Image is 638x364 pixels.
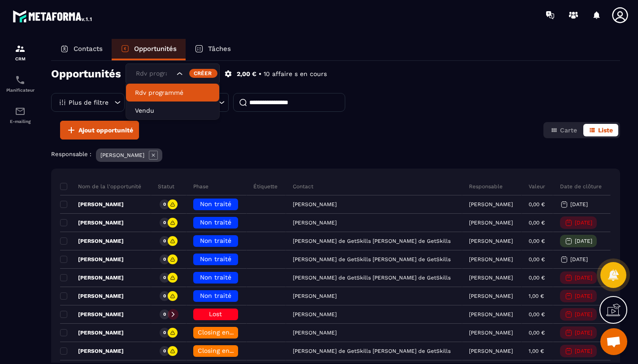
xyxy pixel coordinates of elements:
[469,238,513,244] p: [PERSON_NAME]
[60,347,124,355] p: [PERSON_NAME]
[69,99,109,106] p: Plus de filtre
[529,293,544,299] p: 1,00 €
[60,292,124,300] p: [PERSON_NAME]
[583,124,618,136] button: Liste
[198,329,249,336] span: Closing en cours
[259,70,261,78] p: •
[163,201,166,207] p: 0
[163,220,166,226] p: 0
[570,201,588,207] p: [DATE]
[2,56,38,61] p: CRM
[529,220,545,226] p: 0,00 €
[134,45,177,53] p: Opportunités
[575,238,592,244] p: [DATE]
[253,183,278,190] p: Étiquette
[264,70,327,78] p: 10 affaire s en cours
[60,121,139,140] button: Ajout opportunité
[200,200,231,207] span: Non traité
[469,201,513,207] p: [PERSON_NAME]
[163,238,166,244] p: 0
[600,328,627,355] a: Ouvrir le chat
[469,311,513,317] p: [PERSON_NAME]
[158,183,174,190] p: Statut
[163,311,166,317] p: 0
[198,347,249,354] span: Closing en cours
[51,65,121,83] h2: Opportunités
[469,256,513,262] p: [PERSON_NAME]
[2,119,38,124] p: E-mailing
[560,183,602,190] p: Date de clôture
[193,183,208,190] p: Phase
[469,183,503,190] p: Responsable
[163,256,166,262] p: 0
[2,37,38,68] a: formationformationCRM
[134,69,174,79] input: Search for option
[200,255,231,262] span: Non traité
[529,348,544,354] p: 1,00 €
[186,39,240,60] a: Tâches
[575,275,592,281] p: [DATE]
[469,220,513,226] p: [PERSON_NAME]
[126,63,220,84] div: Search for option
[469,330,513,336] p: [PERSON_NAME]
[200,274,231,281] span: Non traité
[15,75,26,85] img: scheduler
[237,70,256,78] p: 2,00 €
[469,348,513,354] p: [PERSON_NAME]
[163,275,166,281] p: 0
[60,201,124,208] p: [PERSON_NAME]
[78,126,133,135] span: Ajout opportunité
[15,106,26,117] img: email
[60,237,124,245] p: [PERSON_NAME]
[163,348,166,354] p: 0
[2,88,38,93] p: Planificateur
[293,183,313,190] p: Contact
[529,183,545,190] p: Valeur
[529,201,545,207] p: 0,00 €
[2,68,38,99] a: schedulerschedulerPlanificateur
[51,151,91,157] p: Responsable :
[200,219,231,226] span: Non traité
[163,330,166,336] p: 0
[51,39,112,60] a: Contacts
[209,310,222,317] span: Lost
[575,311,592,317] p: [DATE]
[60,329,124,336] p: [PERSON_NAME]
[60,183,141,190] p: Nom de la l'opportunité
[598,127,613,134] span: Liste
[575,330,592,336] p: [DATE]
[529,330,545,336] p: 0,00 €
[60,274,124,281] p: [PERSON_NAME]
[13,8,93,24] img: logo
[529,311,545,317] p: 0,00 €
[200,237,231,244] span: Non traité
[60,311,124,318] p: [PERSON_NAME]
[147,99,198,106] p: [PERSON_NAME]
[529,275,545,281] p: 0,00 €
[575,220,592,226] p: [DATE]
[208,45,231,53] p: Tâches
[469,293,513,299] p: [PERSON_NAME]
[560,127,577,134] span: Carte
[529,238,545,244] p: 0,00 €
[15,43,26,54] img: formation
[112,39,186,60] a: Opportunités
[189,69,217,78] div: Créer
[575,348,592,354] p: [DATE]
[60,219,124,226] p: [PERSON_NAME]
[570,256,588,262] p: [DATE]
[545,124,582,136] button: Carte
[74,45,103,53] p: Contacts
[200,292,231,299] span: Non traité
[163,293,166,299] p: 0
[575,293,592,299] p: [DATE]
[100,152,144,158] p: [PERSON_NAME]
[469,275,513,281] p: [PERSON_NAME]
[60,256,124,263] p: [PERSON_NAME]
[2,99,38,131] a: emailemailE-mailing
[529,256,545,262] p: 0,00 €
